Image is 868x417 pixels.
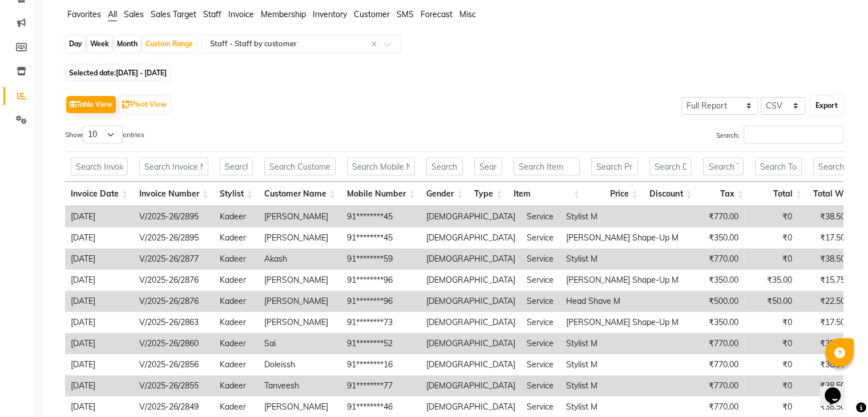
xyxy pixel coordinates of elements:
td: [DEMOGRAPHIC_DATA] [421,354,521,375]
label: Show entries [65,126,144,143]
td: [DEMOGRAPHIC_DATA] [421,206,521,227]
td: V/2025-26/2860 [134,333,214,354]
span: Customer [354,9,390,19]
input: Search Tax [703,158,744,175]
input: Search Customer Name [264,158,336,175]
th: Item: activate to sort column ascending [508,182,585,206]
input: Search Stylist [220,158,253,175]
td: ₹17.50 [798,227,851,248]
td: ₹38.50 [798,333,851,354]
td: [DATE] [65,227,134,248]
button: Table View [66,96,116,113]
td: [PERSON_NAME] [259,270,341,291]
td: Akash [259,248,341,270]
td: Service [521,227,560,248]
th: Mobile Number: activate to sort column ascending [341,182,421,206]
img: pivot.png [122,101,131,109]
button: Export [811,96,842,115]
td: [DEMOGRAPHIC_DATA] [421,333,521,354]
td: [DATE] [65,333,134,354]
input: Search Mobile Number [347,158,415,175]
td: [DATE] [65,248,134,270]
td: [DATE] [65,270,134,291]
td: ₹50.00 [744,291,798,312]
td: ₹17.50 [798,312,851,333]
td: Service [521,248,560,270]
td: [DATE] [65,206,134,227]
td: Service [521,354,560,375]
input: Search Price [591,158,638,175]
div: Day [66,36,85,52]
td: ₹770.00 [684,375,744,396]
td: Kadeer [214,227,259,248]
td: Kadeer [214,375,259,396]
td: Kadeer [214,354,259,375]
td: Kadeer [214,248,259,270]
span: Sales Target [151,9,196,19]
span: Invoice [228,9,254,19]
td: Service [521,206,560,227]
td: Stylist M [560,248,684,270]
td: ₹770.00 [684,248,744,270]
th: Price: activate to sort column ascending [586,182,644,206]
th: Total: activate to sort column ascending [749,182,808,206]
td: Service [521,375,560,396]
td: V/2025-26/2863 [134,312,214,333]
td: ₹770.00 [684,333,744,354]
td: Stylist M [560,333,684,354]
td: Kadeer [214,291,259,312]
td: Doleissh [259,354,341,375]
div: Month [114,36,140,52]
td: [DEMOGRAPHIC_DATA] [421,227,521,248]
span: [DATE] - [DATE] [116,69,167,77]
button: Pivot View [119,96,169,113]
td: ₹350.00 [684,270,744,291]
td: [DEMOGRAPHIC_DATA] [421,291,521,312]
input: Search Item [514,158,579,175]
td: ₹38.50 [798,248,851,270]
th: Customer Name: activate to sort column ascending [259,182,341,206]
td: ₹38.50 [798,354,851,375]
td: [PERSON_NAME] Shape-Up M [560,270,684,291]
td: [DEMOGRAPHIC_DATA] [421,312,521,333]
td: [DEMOGRAPHIC_DATA] [421,375,521,396]
td: [DEMOGRAPHIC_DATA] [421,248,521,270]
td: [PERSON_NAME] [259,312,341,333]
td: Tanveesh [259,375,341,396]
td: ₹0 [744,206,798,227]
td: Kadeer [214,270,259,291]
td: V/2025-26/2876 [134,270,214,291]
input: Search Gender [426,158,463,175]
td: Stylist M [560,375,684,396]
span: Selected date: [66,66,169,80]
input: Search Invoice Number [139,158,208,175]
th: Gender: activate to sort column ascending [421,182,469,206]
td: ₹350.00 [684,312,744,333]
th: Invoice Date: activate to sort column ascending [65,182,134,206]
td: [PERSON_NAME] [259,291,341,312]
td: Sai [259,333,341,354]
iframe: chat widget [820,371,857,406]
td: [DATE] [65,354,134,375]
td: [DATE] [65,291,134,312]
td: [PERSON_NAME] [259,206,341,227]
td: [PERSON_NAME] Shape-Up M [560,312,684,333]
td: Stylist M [560,206,684,227]
td: ₹0 [744,248,798,270]
td: ₹22.50 [798,291,851,312]
td: Service [521,291,560,312]
td: ₹0 [744,333,798,354]
td: ₹500.00 [684,291,744,312]
td: Kadeer [214,312,259,333]
input: Search: [744,126,843,143]
td: ₹0 [744,375,798,396]
span: Inventory [313,9,347,19]
input: Search Type [474,158,502,175]
span: Forecast [421,9,453,19]
td: [PERSON_NAME] Shape-Up M [560,227,684,248]
td: [DATE] [65,375,134,396]
td: Service [521,312,560,333]
th: Stylist: activate to sort column ascending [214,182,259,206]
td: Service [521,333,560,354]
div: Custom Range [143,36,196,52]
